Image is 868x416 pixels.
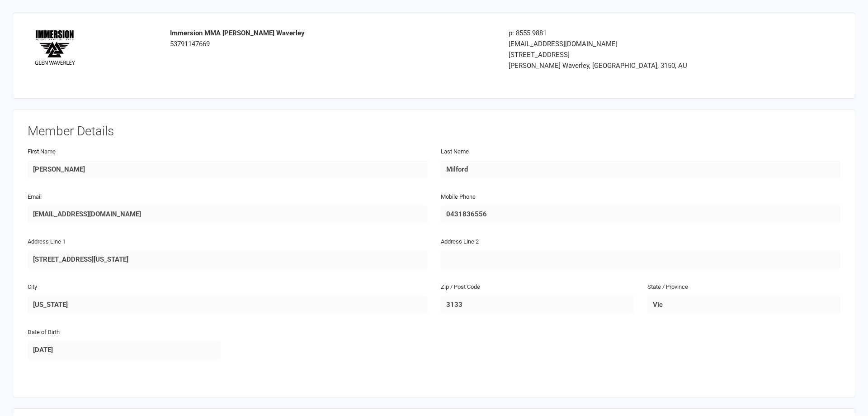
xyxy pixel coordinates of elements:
[509,28,766,38] div: p: 8555 9881
[170,28,495,49] div: 53791147669
[509,60,766,71] div: [PERSON_NAME] Waverley, [GEOGRAPHIC_DATA], 3150, AU
[28,192,42,202] label: Email
[28,147,56,157] label: First Name
[28,282,37,292] label: City
[441,147,469,157] label: Last Name
[441,237,479,247] label: Address Line 2
[170,29,305,37] strong: Immersion MMA [PERSON_NAME] Waverley
[28,124,840,139] h3: Member Details
[509,38,766,49] div: [EMAIL_ADDRESS][DOMAIN_NAME]
[34,28,75,68] img: 962c02d8-15d5-43f2-895f-49b208368835.png
[28,237,66,247] label: Address Line 1
[509,49,766,60] div: [STREET_ADDRESS]
[647,282,688,292] label: State / Province
[441,282,480,292] label: Zip / Post Code
[28,328,60,337] label: Date of Birth
[441,192,476,202] label: Mobile Phone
